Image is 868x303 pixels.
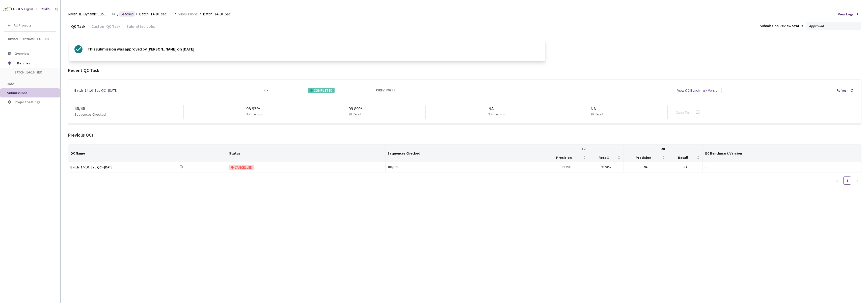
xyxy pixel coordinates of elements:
span: right [856,179,859,182]
div: Refresh [836,88,849,93]
span: View Logs [838,12,854,17]
li: / [136,11,137,17]
td: 98.94% [589,162,623,172]
button: left [833,176,841,185]
p: 2D Precision [488,112,505,117]
a: Open Task [676,110,692,115]
div: COMPLETED [308,88,335,93]
p: 3D Precision [246,112,263,117]
th: QC Name [68,145,227,162]
li: / [200,11,201,17]
th: 2D [623,145,703,153]
td: NA [668,162,703,172]
div: Recent QC Task [68,67,861,74]
div: - [705,165,859,170]
span: Batch_14-10_sec [139,11,167,17]
th: Sequences Checked [386,145,544,162]
a: Batches [119,11,135,17]
p: This submission was approved by [PERSON_NAME] on [DATE] [88,45,194,53]
span: All Projects [14,23,32,28]
div: QC Task [68,24,88,32]
span: Submissions [178,11,198,17]
span: Recall [591,156,616,160]
span: Batch_14-10_Sec [203,11,231,17]
div: 99.89% [348,106,363,112]
div: View QC Benchmark Version [677,88,719,93]
p: 2D Recall [590,112,603,117]
a: Submissions [177,11,199,17]
li: Previous Page [833,176,841,185]
div: 43 REVIEWERS [375,88,395,93]
span: Submissions [7,91,28,95]
span: Rivian 3D Dynamic Cuboids[2024-25] [8,37,53,41]
li: Next Page [853,176,861,185]
div: Previous QCs [68,132,861,138]
th: QC Benchmark Version [703,145,861,162]
span: Batches [17,58,52,68]
div: Submitted Jobs [123,24,158,32]
span: Batches [120,11,134,17]
span: Rivian 3D Dynamic Cuboids[2024-25] [68,11,109,17]
a: Batch_14-10_Sec QC - [DATE] [74,88,118,93]
span: Precision [626,156,661,160]
th: Precision [544,153,589,162]
th: Recall [668,153,703,162]
p: 3D Recall [348,112,361,117]
span: Overview [15,51,29,56]
div: Custom QC Task [88,24,123,32]
div: CANCELLED [229,165,254,170]
span: left [836,179,839,182]
li: / [117,11,118,17]
a: Batch_14-10_Sec QC - [DATE] [70,164,141,170]
div: Submission Review Status [760,23,803,29]
th: Status [227,145,386,162]
td: 93.99% [544,162,589,172]
div: NA [590,106,605,112]
span: Jobs [7,82,15,86]
a: 1 [844,177,851,184]
div: 46 / 46 [74,105,183,112]
p: Sequences Checked [74,112,106,117]
span: Recall [670,156,696,160]
th: 3D [544,145,623,153]
div: GT Studio [36,7,50,12]
span: Batch_14-10_sec [15,70,52,74]
td: NA [623,162,668,172]
span: Project Settings [15,100,40,104]
th: Precision [623,153,668,162]
div: NA [488,106,507,112]
span: Precision [546,156,582,160]
div: 98.93% [246,106,265,112]
th: Recall [589,153,623,162]
div: 182 / 183 [388,165,542,170]
li: / [175,11,176,17]
li: 1 [843,176,851,185]
button: right [853,176,861,185]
